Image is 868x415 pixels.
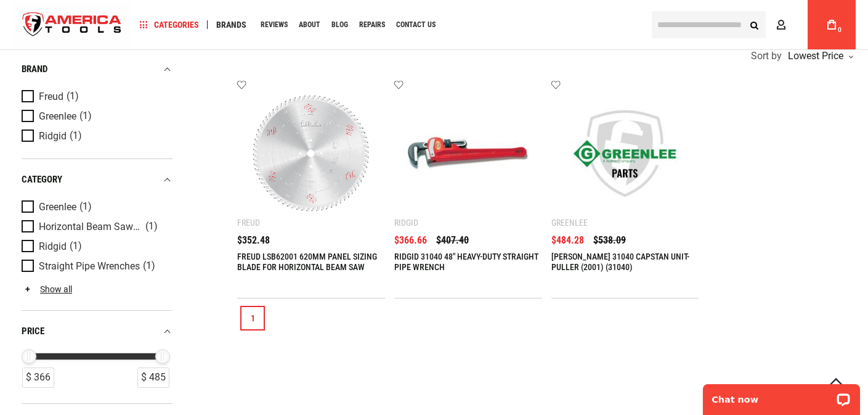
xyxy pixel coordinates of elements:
[396,21,436,28] span: Contact Us
[261,21,288,28] span: Reviews
[394,236,427,245] span: $366.66
[22,284,72,294] a: Show all
[436,236,469,245] span: $407.40
[39,221,142,232] span: Horizontal Beam Saws (500mm to 730mm)
[293,17,326,33] a: About
[12,2,132,48] img: America Tools
[67,91,79,102] span: (1)
[551,252,689,272] a: [PERSON_NAME] 31040 CAPSTAN UNIT-PULLER (2001) (31040)
[216,20,246,29] span: Brands
[79,202,92,212] span: (1)
[70,131,82,141] span: (1)
[299,21,320,28] span: About
[22,110,169,123] a: Greenlee (1)
[143,261,155,271] span: (1)
[255,17,293,33] a: Reviews
[39,202,76,213] span: Greenlee
[70,241,82,252] span: (1)
[22,368,54,388] div: $ 366
[742,13,766,36] button: Search
[785,51,853,61] div: Lowest price
[39,241,67,252] span: Ridgid
[391,17,441,33] a: Contact Us
[237,236,270,245] span: $352.48
[22,240,169,253] a: Ridgid (1)
[695,376,868,415] iframe: LiveChat chat widget
[22,260,169,273] a: Straight Pipe Wrenches (1)
[39,131,67,142] span: Ridgid
[211,17,252,33] a: Brands
[22,48,172,404] div: Product Filters
[39,261,140,272] span: Straight Pipe Wrenches
[331,21,348,28] span: Blog
[394,218,418,228] div: Ridgid
[838,27,842,33] span: 0
[394,252,538,272] a: RIDGID 31040 48" HEAVY-DUTY STRAIGHT PIPE WRENCH
[751,51,782,61] span: Sort by
[22,171,172,188] div: category
[134,17,205,33] a: Categories
[249,92,373,215] img: FREUD LSB62001 620MM PANEL SIZING BLADE FOR HORIZONTAL BEAM SAW
[145,221,158,232] span: (1)
[22,200,169,214] a: Greenlee (1)
[39,111,76,122] span: Greenlee
[137,368,169,388] div: $ 485
[12,2,132,48] a: store logo
[407,92,530,215] img: RIDGID 31040 48
[237,218,260,228] div: Freud
[22,61,172,78] div: Brand
[564,92,687,215] img: Greenlee 31040 CAPSTAN UNIT-PULLER (2001) (31040)
[240,306,265,331] a: 1
[237,252,377,272] a: FREUD LSB62001 620MM PANEL SIZING BLADE FOR HORIZONTAL BEAM SAW
[79,111,92,121] span: (1)
[354,17,391,33] a: Repairs
[22,129,169,143] a: Ridgid (1)
[326,17,354,33] a: Blog
[22,220,169,234] a: Horizontal Beam Saws (500mm to 730mm) (1)
[22,90,169,104] a: Freud (1)
[39,91,63,102] span: Freud
[593,236,626,245] span: $538.09
[140,20,199,29] span: Categories
[551,236,584,245] span: $484.28
[359,21,385,28] span: Repairs
[22,323,172,340] div: price
[551,218,588,228] div: Greenlee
